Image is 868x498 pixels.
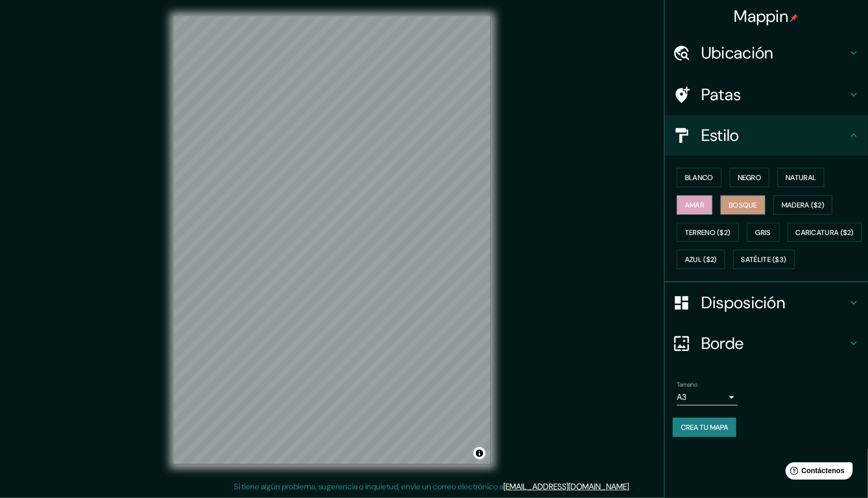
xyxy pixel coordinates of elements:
font: . [632,481,634,492]
img: pin-icon.png [790,14,798,22]
font: Estilo [701,125,739,146]
font: Disposición [701,292,785,313]
div: Patas [665,74,868,115]
button: Amar [677,195,712,215]
button: Bosque [721,195,765,215]
button: Satélite ($3) [733,250,795,269]
font: Amar [685,200,704,210]
font: Patas [701,84,741,105]
a: [EMAIL_ADDRESS][DOMAIN_NAME] [503,481,629,492]
font: Mappin [734,6,789,27]
div: Estilo [665,115,868,156]
font: Blanco [685,173,713,182]
font: . [631,481,632,492]
button: Crea tu mapa [673,418,736,437]
font: A3 [677,392,686,402]
button: Activar o desactivar atribución [473,447,486,459]
button: Negro [730,168,770,187]
div: Borde [665,323,868,364]
font: . [629,481,631,492]
font: Tamaño [677,380,698,389]
button: Madera ($2) [773,195,832,215]
font: Natural [786,173,816,182]
button: Terreno ($2) [677,223,739,242]
div: Ubicación [665,33,868,73]
div: A3 [677,389,738,405]
font: Terreno ($2) [685,228,731,237]
canvas: Mapa [174,16,491,464]
font: Caricatura ($2) [796,228,854,237]
button: Natural [777,168,824,187]
button: Blanco [677,168,722,187]
font: Borde [701,333,744,354]
iframe: Lanzador de widgets de ayuda [777,458,857,487]
font: Madera ($2) [782,200,824,210]
font: Ubicación [701,42,773,64]
button: Gris [747,223,780,242]
font: Gris [756,228,771,237]
font: Azul ($2) [685,255,717,265]
font: Satélite ($3) [741,255,787,265]
div: Disposición [665,282,868,323]
font: Si tiene algún problema, sugerencia o inquietud, envíe un correo electrónico a [234,481,503,492]
button: Azul ($2) [677,250,725,269]
font: Negro [738,173,762,182]
font: Crea tu mapa [681,423,728,432]
font: Bosque [729,200,757,210]
button: Caricatura ($2) [788,223,862,242]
